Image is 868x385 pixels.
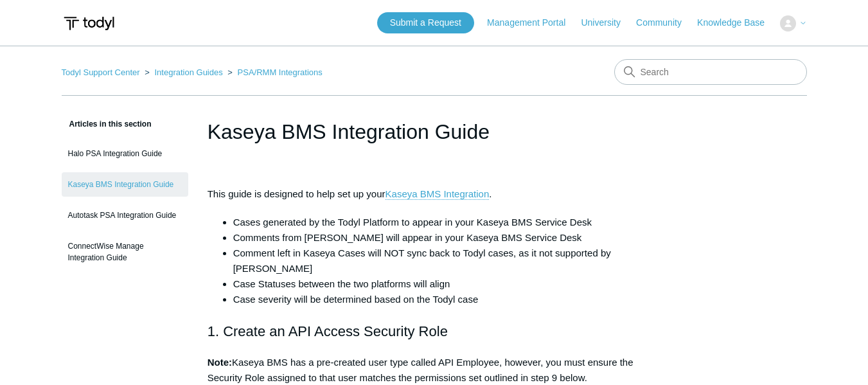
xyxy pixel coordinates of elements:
[208,116,661,147] h1: Kaseya BMS Integration Guide
[614,59,807,85] input: Search
[62,141,188,166] a: Halo PSA Integration Guide
[62,120,152,129] span: Articles in this section
[636,16,695,30] a: Community
[233,215,661,230] li: Cases generated by the Todyl Platform to appear in your Kaseya BMS Service Desk
[581,16,633,30] a: University
[487,16,578,30] a: Management Portal
[233,292,661,307] li: Case severity will be determined based on the Todyl case
[62,203,188,228] a: Autotask PSA Integration Guide
[142,67,225,77] li: Integration Guides
[377,12,474,33] a: Submit a Request
[62,234,188,270] a: ConnectWise Manage Integration Guide
[154,67,222,77] a: Integration Guides
[62,67,143,77] li: Todyl Support Center
[62,12,116,35] img: Todyl Support Center Help Center home page
[62,172,188,197] a: Kaseya BMS Integration Guide
[208,357,232,368] strong: Note:
[697,16,777,30] a: Knowledge Base
[233,246,661,276] li: Comment left in Kaseya Cases will NOT sync back to Todyl cases, as it not supported by [PERSON_NAME]
[233,230,661,246] li: Comments from [PERSON_NAME] will appear in your Kaseya BMS Service Desk
[225,67,322,77] li: PSA/RMM Integrations
[233,276,661,292] li: Case Statuses between the two platforms will align
[208,186,661,202] p: This guide is designed to help set up your .
[385,188,490,200] a: Kaseya BMS Integration
[238,67,323,77] a: PSA/RMM Integrations
[62,67,140,77] a: Todyl Support Center
[208,320,661,343] h2: 1. Create an API Access Security Role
